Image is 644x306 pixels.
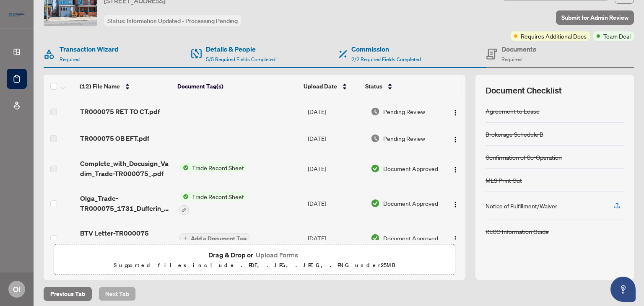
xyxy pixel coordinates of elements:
[179,192,247,215] button: Status IconTrade Record Sheet
[179,233,250,244] button: Add a Document Tag
[501,44,536,54] h4: Documents
[7,10,27,19] img: logo
[521,31,587,41] span: Requires Additional Docs
[371,233,380,243] img: Document Status
[486,201,557,210] div: Notice of Fulfillment/Waiver
[452,166,459,173] img: Logo
[60,44,119,54] h4: Transaction Wizard
[383,233,438,243] span: Document Approved
[76,75,174,98] th: (12) File Name
[179,163,189,172] img: Status Icon
[304,98,367,125] td: [DATE]
[351,56,421,62] span: 2/2 Required Fields Completed
[486,130,543,139] div: Brokerage Schedule B
[371,134,380,143] img: Document Status
[501,56,522,62] span: Required
[383,164,438,173] span: Document Approved
[206,44,275,54] h4: Details & People
[300,75,362,98] th: Upload Date
[127,17,238,25] span: Information Updated - Processing Pending
[603,31,631,41] span: Team Deal
[44,287,92,301] button: Previous Tab
[556,10,634,25] button: Submit for Admin Review
[383,107,425,116] span: Pending Review
[80,228,172,248] span: BTV Letter-TR000075 [STREET_ADDRESS]pdf
[371,164,380,173] img: Document Status
[80,133,149,143] span: TR000075 OB EFT.pdf
[304,185,367,221] td: [DATE]
[253,249,301,260] button: Upload Forms
[371,107,380,116] img: Document Status
[486,176,522,185] div: MLS Print Out
[191,236,247,241] span: Add a Document Tag
[174,75,300,98] th: Document Tag(s)
[452,201,459,208] img: Logo
[179,192,189,201] img: Status Icon
[304,152,367,185] td: [DATE]
[80,82,120,91] span: (12) File Name
[351,44,421,54] h4: Commission
[486,227,549,236] div: RECO Information Guide
[304,82,337,91] span: Upload Date
[50,287,85,301] span: Previous Tab
[183,236,187,240] span: plus
[208,249,301,260] span: Drag & Drop or
[104,15,241,26] div: Status:
[383,199,438,208] span: Document Approved
[452,109,459,116] img: Logo
[189,163,247,172] span: Trade Record Sheet
[561,11,628,24] span: Submit for Admin Review
[365,82,382,91] span: Status
[80,193,172,213] span: Olga_Trade-TR000075_1731_Dufferin_St_1.pdf
[449,197,462,210] button: Logo
[383,134,425,143] span: Pending Review
[486,106,540,116] div: Agreement to Lease
[179,163,247,172] button: Status IconTrade Record Sheet
[486,85,562,96] span: Document Checklist
[304,125,367,152] td: [DATE]
[486,153,562,162] div: Confirmation of Co-Operation
[59,260,450,270] p: Supported files include .PDF, .JPG, .JPEG, .PNG under 25 MB
[13,283,21,295] span: OI
[452,236,459,242] img: Logo
[189,192,247,201] span: Trade Record Sheet
[362,75,437,98] th: Status
[449,132,462,145] button: Logo
[206,56,275,62] span: 5/5 Required Fields Completed
[54,244,455,275] span: Drag & Drop orUpload FormsSupported files include .PDF, .JPG, .JPEG, .PNG under25MB
[452,136,459,143] img: Logo
[80,158,172,179] span: Complete_with_Docusign_Vadim_Trade-TR000075_.pdf
[60,56,80,62] span: Required
[80,106,160,117] span: TR000075 RET TO CT.pdf
[449,105,462,118] button: Logo
[304,221,367,255] td: [DATE]
[610,277,636,302] button: Open asap
[449,231,462,245] button: Logo
[449,162,462,175] button: Logo
[371,199,380,208] img: Document Status
[179,233,250,244] button: Add a Document Tag
[99,287,136,301] button: Next Tab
